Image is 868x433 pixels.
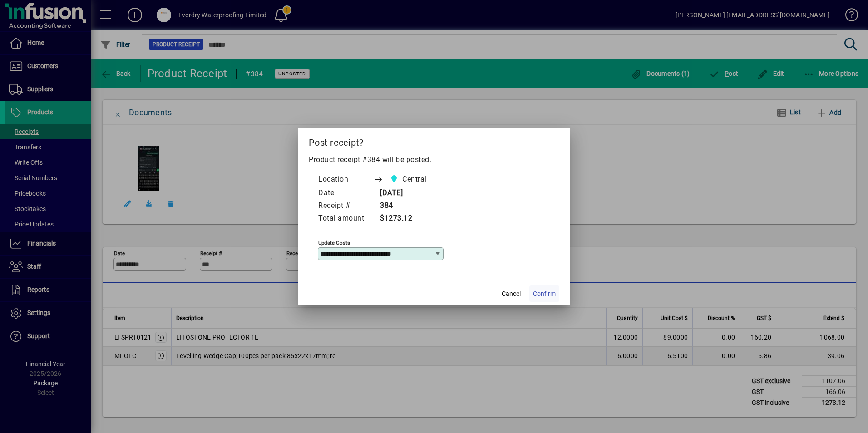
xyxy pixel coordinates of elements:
[529,285,559,302] button: Confirm
[402,174,427,185] span: Central
[497,285,526,302] button: Cancel
[373,200,444,212] td: 384
[318,172,373,187] td: Location
[373,212,444,225] td: $1273.12
[387,173,430,186] span: Central
[318,187,373,200] td: Date
[373,187,444,200] td: [DATE]
[502,289,521,299] span: Cancel
[318,200,373,212] td: Receipt #
[318,240,350,246] mat-label: Update costs
[298,128,570,154] h2: Post receipt?
[318,212,373,225] td: Total amount
[533,289,556,299] span: Confirm
[309,154,559,165] p: Product receipt #384 will be posted.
